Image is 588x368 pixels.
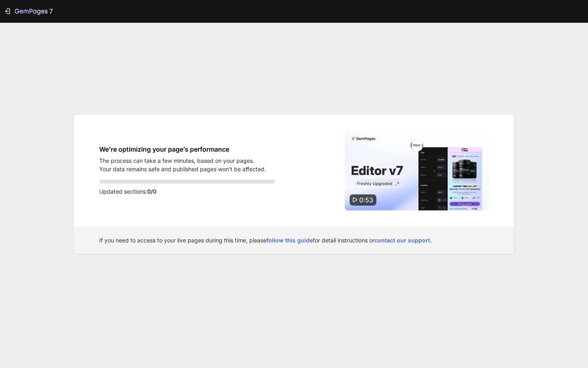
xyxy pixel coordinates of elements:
p: Updated sections: [99,187,275,196]
span: 0:53 [359,196,373,204]
a: contact our support [374,237,430,244]
p: Your data remains safe and published pages won’t be affected. [99,165,266,173]
p: The process can take a few minutes, based on your pages. [99,156,266,165]
h1: We’re optimizing your page’s performance [99,144,266,154]
p: 7 [49,6,53,16]
img: Video thumbnail [345,130,489,210]
span: 0/0 [147,188,156,195]
div: If you need to access to your live pages during this time, please for detail instructions or . [99,236,489,244]
a: follow this guide [266,237,313,244]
